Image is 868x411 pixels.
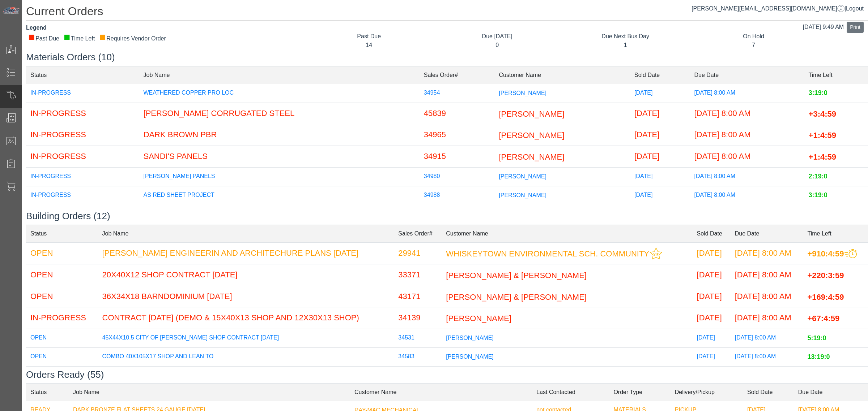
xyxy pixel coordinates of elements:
[808,334,826,342] span: 5:19:0
[420,205,495,224] td: 34990
[98,225,394,242] td: Job Name
[630,186,690,205] td: [DATE]
[690,84,804,103] td: [DATE] 8:00 AM
[420,146,495,167] td: 34915
[26,307,98,329] td: IN-PROGRESS
[26,225,98,242] td: Status
[446,314,511,323] span: [PERSON_NAME]
[499,109,564,118] span: [PERSON_NAME]
[794,383,868,401] td: Due Date
[630,146,690,167] td: [DATE]
[630,66,690,84] td: Sold Date
[803,225,868,242] td: Time Left
[26,167,139,186] td: IN-PROGRESS
[690,124,804,146] td: [DATE] 8:00 AM
[650,247,662,260] img: This customer should be prioritized
[420,124,495,146] td: 34965
[846,5,864,12] span: Logout
[26,84,139,103] td: IN-PROGRESS
[499,90,546,96] span: [PERSON_NAME]
[438,32,556,41] div: Due [DATE]
[731,348,803,367] td: [DATE] 8:00 AM
[446,271,587,280] span: [PERSON_NAME] & [PERSON_NAME]
[26,25,47,31] strong: Legend
[446,292,587,301] span: [PERSON_NAME] & [PERSON_NAME]
[26,4,868,21] h1: Current Orders
[26,124,139,146] td: IN-PROGRESS
[693,286,731,307] td: [DATE]
[731,307,803,329] td: [DATE] 8:00 AM
[98,348,394,367] td: COMBO 40X105X17 SHOP AND LEAN TO
[26,205,139,224] td: IN-PROGRESS
[630,167,690,186] td: [DATE]
[64,34,95,43] div: Time Left
[731,286,803,307] td: [DATE] 8:00 AM
[692,5,844,12] a: [PERSON_NAME][EMAIL_ADDRESS][DOMAIN_NAME]
[808,271,844,280] span: +220:3:59
[394,348,442,367] td: 34583
[99,34,106,39] div: ■
[310,41,427,49] div: 14
[26,52,868,63] h3: Materials Orders (10)
[420,84,495,103] td: 34954
[446,354,494,360] span: [PERSON_NAME]
[630,205,690,224] td: [DATE]
[98,242,394,264] td: [PERSON_NAME] ENGINEERIN AND ARCHITECHURE PLANS [DATE]
[809,152,836,161] span: +1:4:59
[803,24,844,30] span: [DATE] 9:49 AM
[98,329,394,348] td: 45X44X10.5 CITY OF [PERSON_NAME] SHOP CONTRACT [DATE]
[139,205,420,224] td: GREEN EPR AND RIDGE
[98,286,394,307] td: 36X34X18 BARNDOMINIUM [DATE]
[26,369,868,380] h3: Orders Ready (55)
[26,66,139,84] td: Status
[693,367,731,385] td: [DATE]
[26,329,98,348] td: OPEN
[420,103,495,124] td: 45839
[28,34,59,43] div: Past Due
[567,41,684,49] div: 1
[26,186,139,205] td: IN-PROGRESS
[693,242,731,264] td: [DATE]
[394,286,442,307] td: 43171
[494,66,630,84] td: Customer Name
[139,66,420,84] td: Job Name
[690,205,804,224] td: [DATE] 8:00 AM
[630,124,690,146] td: [DATE]
[690,146,804,167] td: [DATE] 8:00 AM
[420,186,495,205] td: 34988
[2,7,20,14] img: Metals Direct Inc Logo
[731,367,803,385] td: [DATE] 8:00 AM
[394,242,442,264] td: 29941
[28,34,35,39] div: ■
[695,41,812,49] div: 7
[26,383,69,401] td: Status
[532,383,609,401] td: Last Contacted
[98,264,394,286] td: 20X40X12 SHOP CONTRACT [DATE]
[844,249,857,259] img: This order should be prioritized
[808,353,830,360] span: 13:19:0
[139,146,420,167] td: SANDI'S PANELS
[693,307,731,329] td: [DATE]
[446,335,494,341] span: [PERSON_NAME]
[499,173,546,179] span: [PERSON_NAME]
[630,84,690,103] td: [DATE]
[442,225,692,242] td: Customer Name
[808,292,844,301] span: +169:4:59
[499,131,564,140] span: [PERSON_NAME]
[630,103,690,124] td: [DATE]
[808,314,840,323] span: +67:4:59
[731,225,803,242] td: Due Date
[394,225,442,242] td: Sales Order#
[26,146,139,167] td: IN-PROGRESS
[809,173,827,180] span: 2:19:0
[695,32,812,41] div: On Hold
[809,192,827,199] span: 3:19:0
[690,66,804,84] td: Due Date
[26,286,98,307] td: OPEN
[690,167,804,186] td: [DATE] 8:00 AM
[26,264,98,286] td: OPEN
[139,124,420,146] td: DARK BROWN PBR
[693,348,731,367] td: [DATE]
[731,264,803,286] td: [DATE] 8:00 AM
